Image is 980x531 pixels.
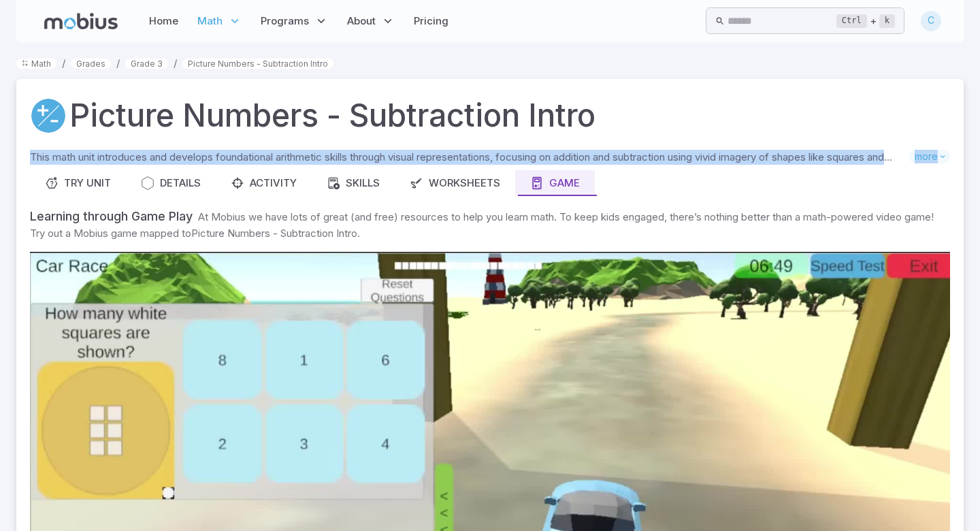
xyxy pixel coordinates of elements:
[410,176,500,191] div: Worksheets
[836,14,867,28] kbd: Ctrl
[62,56,65,71] li: /
[174,56,177,71] li: /
[182,59,333,69] a: Picture Numbers - Subtraction Intro
[30,97,67,134] a: Addition and Subtraction
[16,56,964,71] nav: breadcrumb
[30,150,909,165] p: This math unit introduces and develops foundational arithmetic skills through visual representati...
[71,59,111,69] a: Grades
[16,59,56,69] a: Math
[125,59,168,69] a: Grade 3
[30,209,193,223] h5: Learning through Game Play
[327,176,380,191] div: Skills
[45,176,111,191] div: Try Unit
[530,176,580,191] div: Game
[116,56,120,71] li: /
[410,5,453,37] a: Pricing
[921,11,941,31] div: C
[141,176,201,191] div: Details
[879,14,895,28] kbd: k
[69,93,595,139] h1: Picture Numbers - Subtraction Intro
[836,13,895,29] div: +
[261,14,309,29] span: Programs
[231,176,297,191] div: Activity
[30,210,934,240] p: At Mobius we have lots of great (and free) resources to help you learn math. To keep kids engaged...
[197,14,223,29] span: Math
[347,14,376,29] span: About
[145,5,182,37] a: Home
